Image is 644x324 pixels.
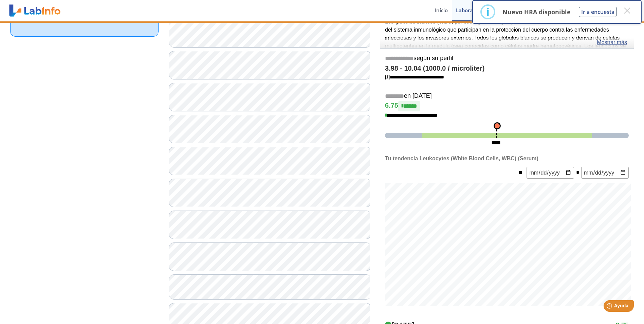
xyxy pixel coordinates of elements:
[579,7,617,17] button: Ir a encuesta
[581,167,629,179] input: mm/dd/yyyy
[597,38,627,47] a: Mostrar más
[584,298,637,317] iframe: Help widget launcher
[385,55,629,62] h5: según su perfil
[385,101,629,111] h4: 6.75
[486,6,490,18] div: i
[621,4,633,17] button: Close this dialog
[385,92,629,100] h5: en [DATE]
[385,156,538,161] b: Tu tendencia Leukocytes (White Blood Cells, WBC) (Serum)
[527,167,574,179] input: mm/dd/yyyy
[385,74,444,79] a: [1]
[385,65,629,73] h4: 3.98 - 10.04 (1000.0 / microliter)
[502,8,571,16] p: Nuevo HRA disponible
